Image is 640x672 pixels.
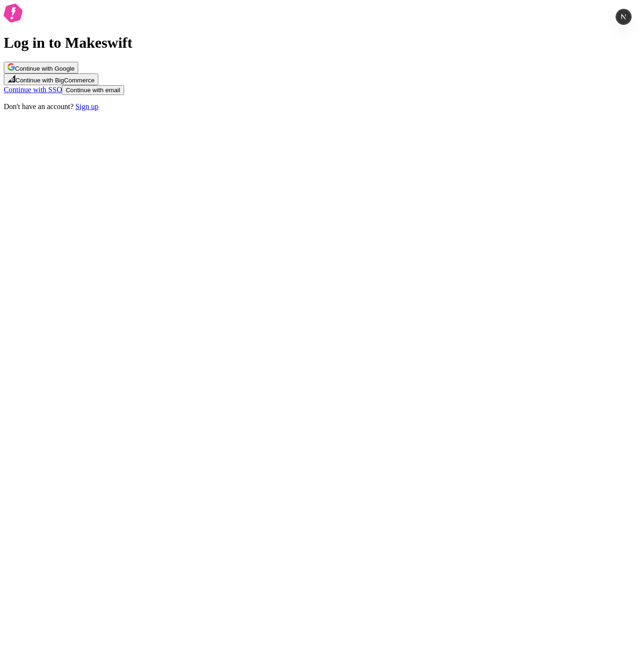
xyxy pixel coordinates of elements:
span: Continue with email [66,87,120,94]
a: Continue with SSO [4,86,62,94]
button: Continue with email [62,85,124,95]
button: Continue with Google [4,62,78,73]
p: Don't have an account? [4,102,636,111]
button: Continue with BigCommerce [4,73,98,85]
a: Sign up [75,102,98,110]
span: Continue with BigCommerce [15,77,95,84]
h1: Log in to Makeswift [4,34,636,51]
span: Continue with Google [15,65,74,72]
